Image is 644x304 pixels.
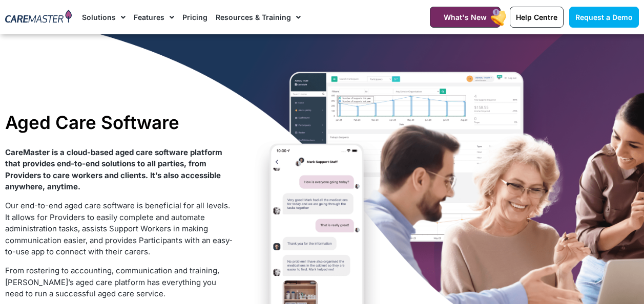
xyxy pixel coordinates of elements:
[5,10,72,25] img: CareMaster Logo
[5,147,222,192] strong: CareMaster is a cloud-based aged care software platform that provides end-to-end solutions to all...
[575,13,633,21] span: Request a Demo
[5,112,233,133] h1: Aged Care Software
[5,266,219,298] span: From rostering to accounting, communication and training, [PERSON_NAME]’s aged care platform has ...
[5,201,233,256] span: Our end-to-end aged care software is beneficial for all levels. It allows for Providers to easily...
[430,7,501,28] a: What's New
[510,7,564,28] a: Help Centre
[516,13,557,21] span: Help Centre
[569,7,639,28] a: Request a Demo
[444,13,487,21] span: What's New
